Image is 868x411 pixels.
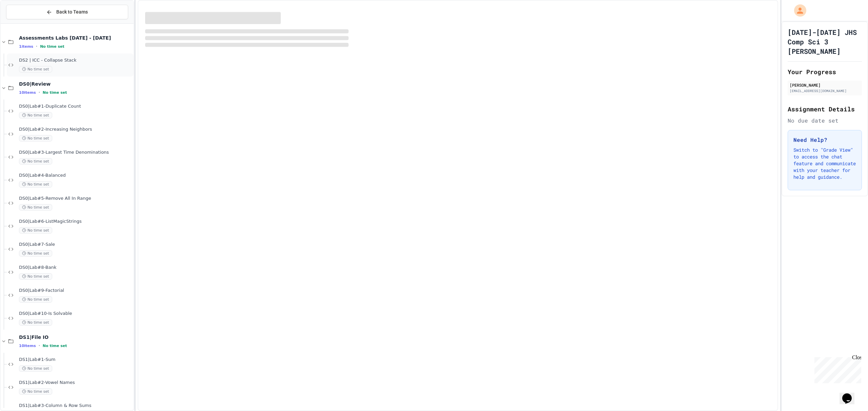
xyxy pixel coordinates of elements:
[19,90,36,95] span: 10 items
[19,296,52,303] span: No time set
[19,181,52,188] span: No time set
[19,196,132,201] span: DS0|Lab#5-Remove All In Range
[19,150,132,155] span: DS0|Lab#3-Largest Time Denominations
[19,319,52,326] span: No time set
[19,273,52,280] span: No time set
[788,104,862,114] h2: Assignment Details
[19,135,52,142] span: No time set
[19,242,132,247] span: DS0|Lab#7-Sale
[19,66,52,72] span: No time set
[3,3,47,43] div: Chat with us now!Close
[19,334,132,340] span: DS1|File IO
[788,116,862,125] div: No due date set
[19,388,52,395] span: No time set
[19,311,132,317] span: DS0|Lab#10-Is Solvable
[19,58,132,63] span: DS2 | ICC - Collapse Stack
[19,204,52,211] span: No time set
[19,380,132,386] span: DS1|Lab#2-Vowel Names
[19,219,132,224] span: DS0|Lab#6-ListMagicStrings
[43,344,67,348] span: No time set
[793,136,856,144] h3: Need Help?
[812,354,861,383] iframe: chat widget
[19,344,36,348] span: 10 items
[790,82,860,88] div: [PERSON_NAME]
[788,67,862,77] h2: Your Progress
[19,104,132,109] span: DS0|Lab#1-Duplicate Count
[19,35,132,41] span: Assessments Labs [DATE] - [DATE]
[19,44,33,49] span: 1 items
[19,250,52,257] span: No time set
[19,112,52,118] span: No time set
[840,384,861,404] iframe: chat widget
[19,265,132,271] span: DS0|Lab#8-Bank
[56,8,88,16] span: Back to Teams
[43,90,67,95] span: No time set
[793,147,856,180] p: Switch to "Grade View" to access the chat feature and communicate with your teacher for help and ...
[19,365,52,372] span: No time set
[19,403,132,409] span: DS1|Lab#3-Column & Row Sums
[36,44,37,49] span: •
[19,127,132,132] span: DS0|Lab#2-Increasing Neighbors
[788,27,862,56] h1: [DATE]-[DATE] JHS Comp Sci 3 [PERSON_NAME]
[39,90,40,95] span: •
[790,88,860,93] div: [EMAIL_ADDRESS][DOMAIN_NAME]
[19,158,52,165] span: No time set
[19,288,132,294] span: DS0|Lab#9-Factorial
[19,357,132,363] span: DS1|Lab#1-Sum
[19,173,132,178] span: DS0|Lab#4-Balanced
[40,44,64,49] span: No time set
[19,81,132,87] span: DS0|Review
[39,343,40,348] span: •
[19,227,52,234] span: No time set
[787,3,808,18] div: My Account
[6,5,128,19] button: Back to Teams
